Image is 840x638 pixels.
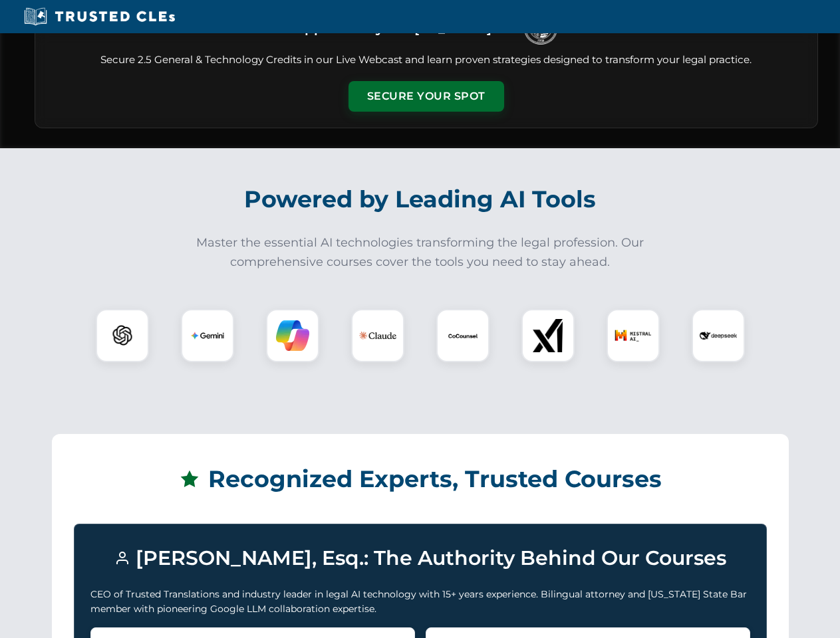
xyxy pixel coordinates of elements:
[351,309,404,362] div: Claude
[96,309,149,362] div: ChatGPT
[436,309,490,362] div: CoCounsel
[692,309,745,362] div: DeepSeek
[103,316,142,355] img: ChatGPT Logo
[74,456,767,502] h2: Recognized Experts, Trusted Courses
[51,53,801,68] p: Secure 2.5 General & Technology Credits in our Live Webcast and learn proven strategies designed ...
[276,319,309,352] img: Copilot Logo
[359,317,396,354] img: Claude Logo
[700,317,737,354] img: DeepSeek Logo
[266,309,319,362] div: Copilot
[188,233,653,272] p: Master the essential AI technologies transforming the legal profession. Our comprehensive courses...
[181,309,234,362] div: Gemini
[90,540,750,576] h3: [PERSON_NAME], Esq.: The Authority Behind Our Courses
[607,309,660,362] div: Mistral AI
[531,319,565,352] img: xAI Logo
[615,317,652,354] img: Mistral AI Logo
[20,7,179,27] img: Trusted CLEs
[521,309,575,362] div: xAI
[191,319,224,352] img: Gemini Logo
[446,319,480,352] img: CoCounsel Logo
[52,176,789,223] h2: Powered by Leading AI Tools
[349,81,504,112] button: Secure Your Spot
[90,587,750,617] p: CEO of Trusted Translations and industry leader in legal AI technology with 15+ years experience....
